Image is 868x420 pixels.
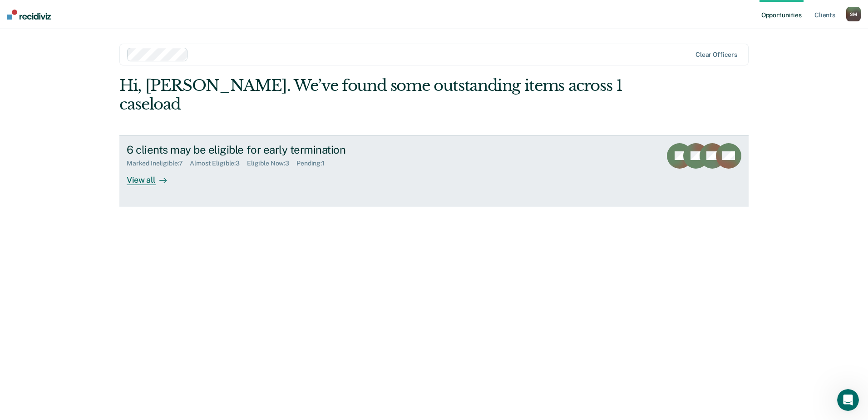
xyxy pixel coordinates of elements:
[247,160,296,167] div: Eligible Now : 3
[119,76,623,114] div: Hi, [PERSON_NAME]. We’ve found some outstanding items across 1 caseload
[296,160,332,167] div: Pending : 1
[190,160,247,167] div: Almost Eligible : 3
[846,7,861,21] div: S M
[7,10,51,20] img: Recidiviz
[127,143,445,156] div: 6 clients may be eligible for early termination
[695,51,737,59] div: Clear officers
[837,389,859,411] iframe: Intercom live chat
[127,167,178,185] div: View all
[119,135,749,207] a: 6 clients may be eligible for early terminationMarked Ineligible:7Almost Eligible:3Eligible Now:3...
[127,160,190,167] div: Marked Ineligible : 7
[846,7,861,21] button: SM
